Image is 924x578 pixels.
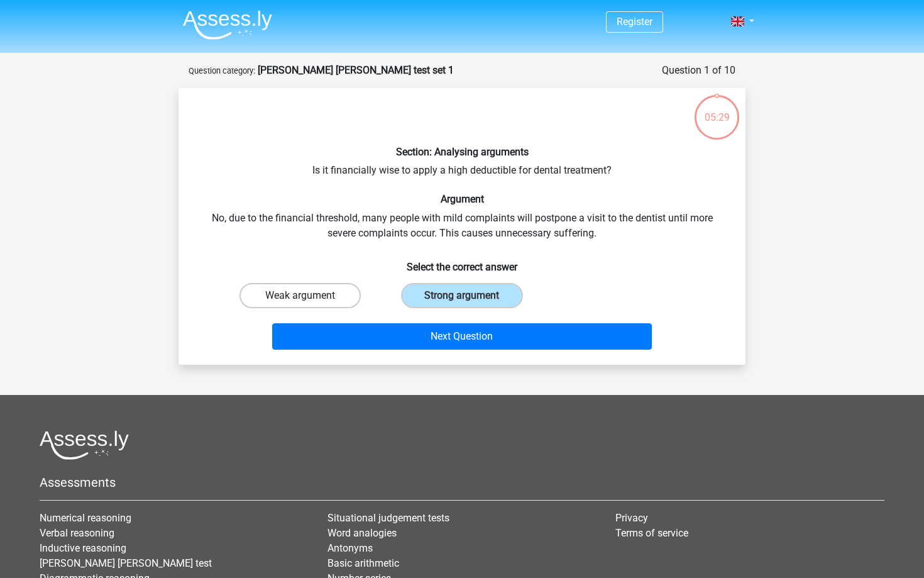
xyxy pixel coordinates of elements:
[189,66,255,75] small: Question category:
[40,557,212,569] a: [PERSON_NAME] [PERSON_NAME] test
[617,16,652,28] a: Register
[199,146,725,158] h6: Section: Analysing arguments
[40,512,131,524] a: Numerical reasoning
[327,557,399,569] a: Basic arithmetic
[183,10,272,40] img: Assessly
[327,542,373,554] a: Antonyms
[258,64,454,76] strong: [PERSON_NAME] [PERSON_NAME] test set 1
[327,527,397,539] a: Word analogies
[615,512,648,524] a: Privacy
[662,63,735,78] div: Question 1 of 10
[40,475,884,490] h5: Assessments
[239,283,361,308] label: Weak argument
[615,527,688,539] a: Terms of service
[184,98,740,355] div: Is it financially wise to apply a high deductible for dental treatment? No, due to the financial ...
[693,94,740,125] div: 05:29
[327,512,449,524] a: Situational judgement tests
[40,527,114,539] a: Verbal reasoning
[272,323,652,350] button: Next Question
[199,193,725,205] h6: Argument
[401,283,522,308] label: Strong argument
[40,430,129,460] img: Assessly logo
[199,251,725,273] h6: Select the correct answer
[40,542,126,554] a: Inductive reasoning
